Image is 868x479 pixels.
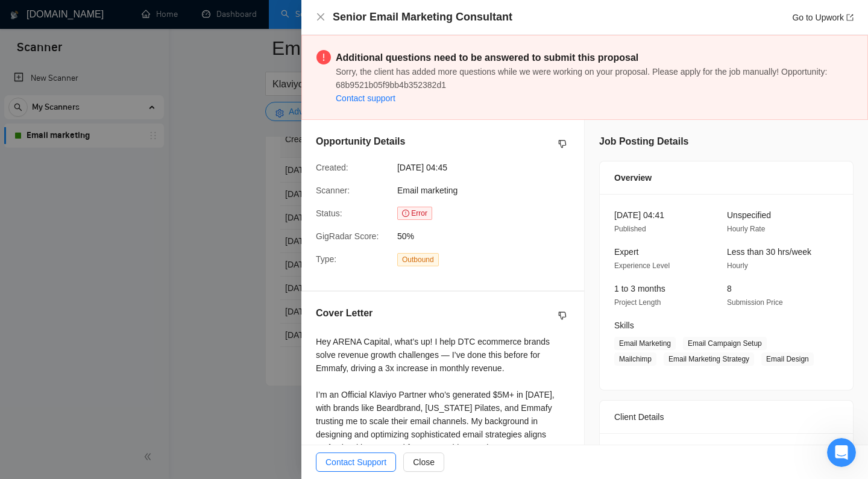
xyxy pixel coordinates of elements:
span: GigRadar Score: [316,231,379,241]
h1: Nazar [58,6,86,15]
span: Expert [614,247,638,257]
span: Close [413,456,435,469]
div: Please try to generate a proposal once again - now it should work correctly 🙏 [10,345,198,383]
span: Unspecified [727,210,771,220]
span: Type: [316,254,336,264]
button: Start recording [77,387,86,396]
span: Status: [316,208,342,218]
span: Experience Level [614,261,670,270]
h5: Opportunity Details [316,134,405,149]
button: Send a message… [207,382,226,401]
button: Close [316,12,325,22]
div: Client Details [614,401,838,433]
span: close [316,12,325,22]
div: Please try to generate a proposal once again - now it should work correctly 🙏 [19,352,188,376]
iframe: Intercom live chat [827,438,856,467]
div: Nazar says… [10,63,231,246]
div: What do you mean by switch to another profile? [53,254,222,277]
button: Close [403,452,444,472]
span: Mailchimp [614,352,656,366]
div: "The selected contractor profile has no compressed profile, please select another profile or try ... [19,117,188,153]
img: Profile image for Nazar [34,7,54,26]
span: 1 to 3 months [614,284,665,293]
div: We’ve checked your account and overall the scanners are working fine. The only error showing up o... [19,70,188,117]
div: As in, change from the specialized profile? That's the one I was recommended to make. [53,293,222,328]
span: Email Marketing [614,337,676,350]
span: dislike [558,139,567,149]
div: What do you mean by switch to another profile? [43,246,231,284]
textarea: Message… [10,362,231,382]
a: Contact support [336,93,395,103]
span: Published [614,225,646,233]
button: dislike [555,137,570,151]
span: Outbound [397,253,439,266]
span: Created: [316,163,348,172]
button: dislike [555,308,570,323]
div: We’ve checked your account and overall the scanners are working fine. The only error showing up o... [10,63,198,237]
button: go back [8,5,31,28]
div: Please allow me a couple of minutes to check everything in detail 🖥️🔍 [19,31,188,54]
span: Hourly Rate [727,225,765,233]
button: Gif picker [38,387,48,396]
span: Submission Price [727,298,783,307]
span: Email Design [761,352,814,366]
span: export [846,14,854,21]
button: Upload attachment [57,387,67,396]
span: [DATE] 04:45 [397,161,578,174]
span: Skills [614,321,634,330]
span: [DATE] 04:41 [614,210,664,220]
span: Sorry, the client has added more questions while we were working on your proposal. Please apply f... [336,67,827,90]
div: Close [212,5,233,27]
span: Error [397,207,432,220]
div: micah@insendo.co says… [10,246,231,286]
span: Hourly [727,261,748,270]
span: Overview [614,171,652,184]
h5: Job Posting Details [599,134,688,149]
span: dislike [558,311,567,321]
button: Contact Support [316,452,396,472]
span: exclamation-circle [402,210,409,217]
button: Emoji picker [19,387,28,396]
h4: Senior Email Marketing Consultant [333,10,512,25]
p: Active [58,15,83,27]
span: Less than 30 hrs/week [727,247,811,257]
span: Scanner: [316,186,350,195]
span: Contact Support [325,456,386,469]
div: This means the system tried to send the proposal but couldn’t because of the contractor profile s... [19,158,188,230]
span: Project Length [614,298,661,307]
div: As in, change from the specialized profile? That's the one I was recommended to make. [43,286,231,336]
a: Go to Upworkexport [792,13,854,22]
span: Email Campaign Setup [683,337,767,350]
div: micah@insendo.co says… [10,286,231,345]
span: 8 [727,284,732,293]
span: exclamation-circle [316,50,331,64]
button: Home [189,5,212,28]
span: 50% [397,230,578,243]
span: Email marketing [397,186,458,195]
strong: Additional questions need to be answered to submit this proposal [336,52,638,63]
h5: Cover Letter [316,306,373,321]
div: Nazar says… [10,345,231,410]
span: Email Marketing Strategy [664,352,754,366]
